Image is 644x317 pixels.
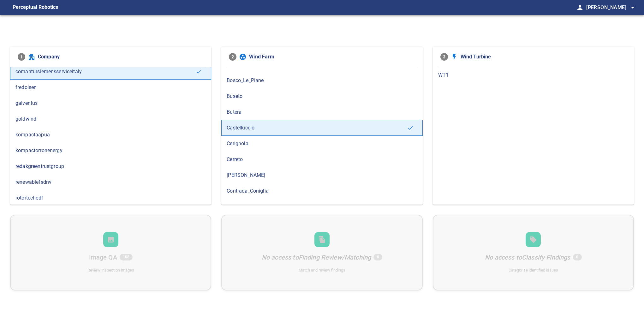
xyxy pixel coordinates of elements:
span: fredolsen [15,84,206,91]
span: galventus [15,99,206,107]
div: Bosco_Le_Piane [221,73,422,88]
span: Wind Turbine [461,53,626,61]
span: goldwind [15,115,206,123]
span: [PERSON_NAME] [227,171,417,179]
div: renewablefsdnv [10,174,211,190]
div: WT1 [433,67,634,83]
div: kompactaapua [10,127,211,143]
span: Wind Farm [249,53,415,61]
span: Conza [227,203,417,211]
span: person [576,4,584,11]
span: redakgreentrustgroup [15,163,206,170]
span: 1 [18,53,25,61]
div: fredolsen [10,80,211,95]
div: rotortechedf [10,190,211,206]
span: Company [38,53,204,61]
span: Buseto [227,93,417,100]
span: arrow_drop_down [629,4,636,11]
figcaption: Perceptual Robotics [13,3,58,13]
span: Bosco_Le_Piane [227,77,417,84]
div: galventus [10,95,211,111]
span: 2 [229,53,236,61]
div: redakgreentrustgroup [10,158,211,174]
span: 3 [440,53,448,61]
div: kompactorronenergy [10,143,211,158]
span: Contrada_Coniglia [227,187,417,195]
span: WT1 [438,71,629,79]
div: Conza [221,199,422,215]
span: Castelluccio [227,124,407,132]
div: goldwind [10,111,211,127]
span: kompactaapua [15,131,206,139]
span: rotortechedf [15,194,206,202]
div: Castelluccio [221,120,422,136]
div: Butera [221,104,422,120]
div: Cerignola [221,136,422,152]
button: [PERSON_NAME] [584,1,636,14]
div: Cerreto [221,152,422,167]
span: comantursiemensserviceitaly [15,68,196,75]
span: renewablefsdnv [15,178,206,186]
span: Cerignola [227,140,417,147]
span: kompactorronenergy [15,147,206,154]
span: Butera [227,108,417,116]
span: Cerreto [227,156,417,163]
div: Contrada_Coniglia [221,183,422,199]
div: Buseto [221,88,422,104]
div: [PERSON_NAME] [221,167,422,183]
div: comantursiemensserviceitaly [10,64,211,80]
span: [PERSON_NAME] [586,3,636,12]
